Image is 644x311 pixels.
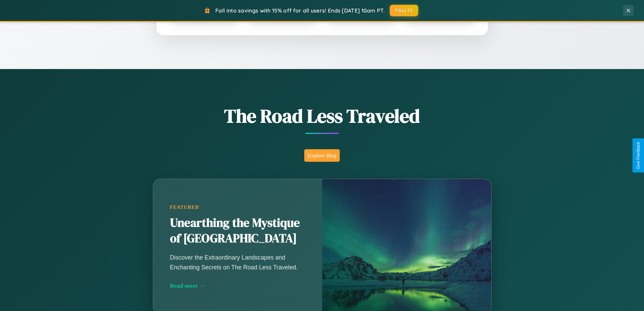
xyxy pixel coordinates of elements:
div: Featured [170,204,305,210]
button: FALL15 [390,5,418,16]
div: Read more → [170,282,305,289]
p: Discover the Extraordinary Landscapes and Enchanting Secrets on The Road Less Traveled. [170,253,305,272]
h2: Unearthing the Mystique of [GEOGRAPHIC_DATA] [170,215,305,246]
span: Fall into savings with 15% off for all users! Ends [DATE] 10am PT. [215,7,385,14]
div: Give Feedback [636,142,641,169]
h1: The Road Less Traveled [119,103,525,129]
button: Explore Blog [304,149,340,162]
